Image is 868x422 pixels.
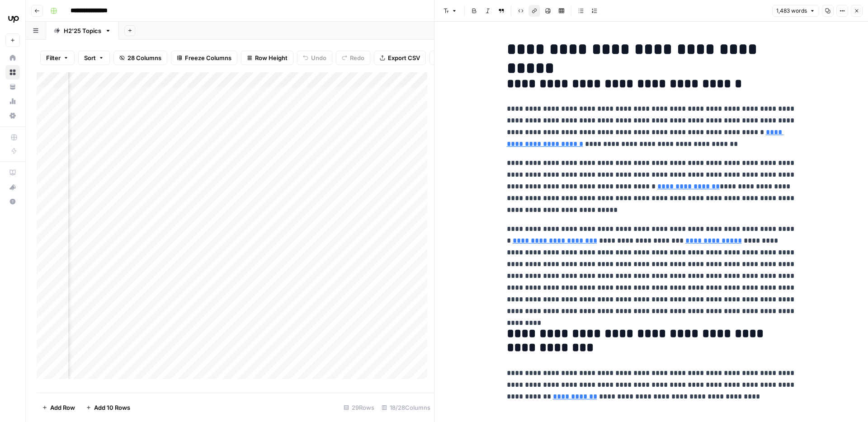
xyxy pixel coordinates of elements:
[5,194,20,209] button: Help + Support
[350,53,364,62] span: Redo
[5,51,20,65] a: Home
[776,7,807,15] span: 1,483 words
[255,53,288,62] span: Row Height
[772,5,819,17] button: 1,483 words
[374,51,426,65] button: Export CSV
[5,165,20,180] a: AirOps Academy
[50,403,75,412] span: Add Row
[5,94,20,108] a: Usage
[311,53,326,62] span: Undo
[5,180,20,194] button: What's new?
[5,10,22,27] img: Upwork Logo
[84,53,96,62] span: Sort
[37,400,80,415] button: Add Row
[5,80,20,94] a: Your Data
[5,7,20,30] button: Workspace: Upwork
[5,108,20,123] a: Settings
[171,51,237,65] button: Freeze Columns
[241,51,293,65] button: Row Height
[64,26,101,35] div: H2'25 Topics
[46,53,61,62] span: Filter
[46,22,119,40] a: H2'25 Topics
[127,53,161,62] span: 28 Columns
[94,403,130,412] span: Add 10 Rows
[336,51,370,65] button: Redo
[5,65,20,80] a: Browse
[185,53,231,62] span: Freeze Columns
[388,53,420,62] span: Export CSV
[40,51,75,65] button: Filter
[340,400,378,415] div: 29 Rows
[6,180,19,194] div: What's new?
[297,51,332,65] button: Undo
[378,400,434,415] div: 18/28 Columns
[113,51,167,65] button: 28 Columns
[78,51,110,65] button: Sort
[80,400,136,415] button: Add 10 Rows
